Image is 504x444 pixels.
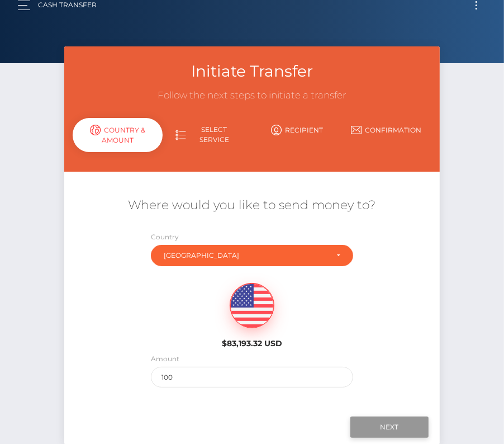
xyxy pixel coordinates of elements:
input: Next [350,417,429,438]
img: USD.png [230,284,274,328]
h3: Initiate Transfer [73,60,431,82]
input: Amount to send in USD (Maximum: 83193.32) [151,367,353,388]
h5: Where would you like to send money to? [73,197,431,214]
a: Select Service [163,120,252,149]
div: [GEOGRAPHIC_DATA] [164,251,327,260]
label: Country [151,232,179,242]
h3: Follow the next steps to initiate a transfer [73,89,431,102]
label: Amount [151,354,179,364]
div: Country & Amount [73,118,162,152]
h6: $83,193.32 USD [198,339,306,348]
button: Uruguay [151,245,353,266]
a: Recipient [252,120,341,140]
a: Confirmation [341,120,431,140]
